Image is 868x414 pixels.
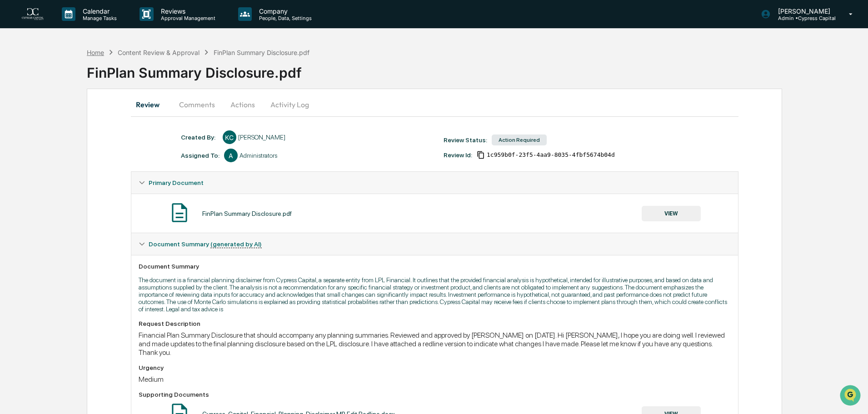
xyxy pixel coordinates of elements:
[9,19,165,34] p: How can we help?
[87,49,104,56] div: Home
[5,111,62,127] a: 🖐️Preclearance
[75,115,113,124] span: Attestations
[477,151,485,159] span: Copy Id
[181,134,218,141] div: Created By: ‎ ‎
[210,240,262,248] u: (generated by AI)
[66,115,73,123] div: 🗄️
[31,79,115,86] div: We're available if you need us!
[839,384,863,409] iframe: Open customer support
[149,240,262,248] span: Document Summary
[131,194,738,233] div: Primary Document
[90,154,110,161] span: Pylon
[131,94,738,115] div: secondary tabs example
[139,391,731,398] div: Supporting Documents
[771,15,836,21] p: Admin • Cypress Capital
[139,263,731,270] div: Document Summary
[139,276,731,313] p: The document is a financial planning disclaimer from Cypress Capital, a separate entity from LPL ...
[64,154,110,161] a: Powered byPylon
[75,7,121,15] p: Calendar
[223,130,236,144] div: KC
[154,15,220,21] p: Approval Management
[9,115,16,123] div: 🖐️
[238,134,285,141] div: [PERSON_NAME]
[139,375,731,384] div: Medium
[18,132,57,141] span: Data Lookup
[149,179,204,186] span: Primary Document
[139,364,731,371] div: Urgency
[9,70,25,86] img: 1746055101610-c473b297-6a78-478c-a979-82029cc54cd1
[771,7,836,15] p: [PERSON_NAME]
[5,128,61,145] a: 🔎Data Lookup
[24,41,150,51] input: Clear
[87,57,868,81] div: FinPlan Summary Disclosure.pdf
[444,136,487,144] div: Review Status:
[62,111,116,127] a: 🗄️Attestations
[131,94,172,115] button: Review
[131,172,738,194] div: Primary Document
[222,94,263,115] button: Actions
[154,7,220,15] p: Reviews
[131,233,738,255] div: Document Summary (generated by AI)
[9,133,16,140] div: 🔎
[155,72,165,83] button: Start new chat
[139,320,731,327] div: Request Description
[202,210,292,217] div: FinPlan Summary Disclosure.pdf
[239,152,277,159] div: Administrators
[252,15,316,21] p: People, Data, Settings
[252,7,316,15] p: Company
[181,152,219,159] div: Assigned To:
[22,8,44,20] img: logo
[263,94,316,115] button: Activity Log
[214,49,309,56] div: FinPlan Summary Disclosure.pdf
[31,70,149,79] div: Start new chat
[642,206,701,221] button: VIEW
[224,149,238,162] div: A
[18,115,59,124] span: Preclearance
[172,94,222,115] button: Comments
[139,331,731,357] div: Financial Plan Summary Disclosure that should accompany any planning summaries. Reviewed and appr...
[444,151,472,159] div: Review Id:
[487,151,615,159] span: 1c959b0f-23f5-4aa9-8035-4fbf5674b04d
[492,135,547,145] div: Action Required
[168,201,191,224] img: Document Icon
[118,49,200,56] div: Content Review & Approval
[75,15,121,21] p: Manage Tasks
